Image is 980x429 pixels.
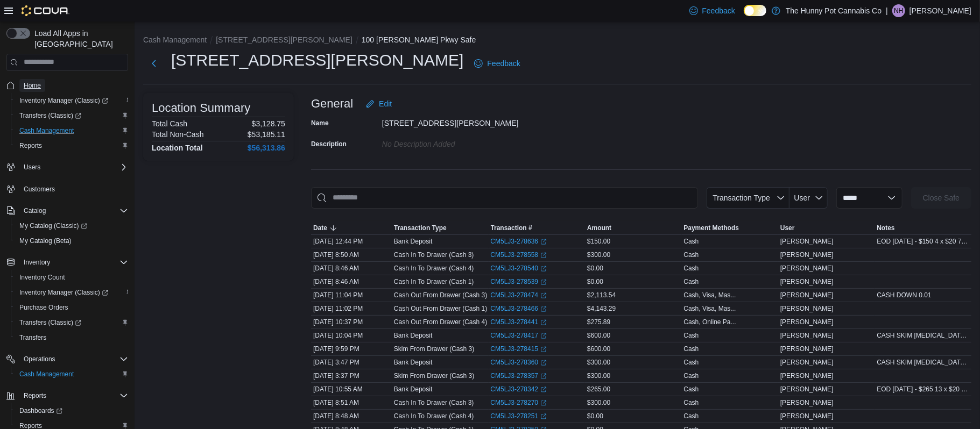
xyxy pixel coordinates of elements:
[382,115,526,127] div: [STREET_ADDRESS][PERSON_NAME]
[491,291,547,299] a: CM5LJ3-278474External link
[587,371,610,380] span: $300.00
[780,412,834,420] span: [PERSON_NAME]
[911,187,971,209] button: Close Safe
[491,345,547,353] a: CM5LJ3-278415External link
[587,251,610,259] span: $300.00
[382,135,526,148] div: No Description added
[311,187,698,209] input: This is a search bar. As you type, the results lower in the page will automatically filter.
[143,34,971,47] nav: An example of EuiBreadcrumbs
[684,237,699,246] div: Cash
[491,277,547,286] a: CM5LJ3-278539External link
[394,398,474,407] p: Cash In To Drawer (Cash 3)
[15,271,128,284] span: Inventory Count
[684,358,699,367] div: Cash
[15,331,128,344] span: Transfers
[877,358,970,367] span: CASH SKIM [MEDICAL_DATA] [DATE] 2 x $100 2 x $50
[19,78,128,92] span: Home
[15,124,78,137] a: Cash Management
[875,221,972,234] button: Notes
[15,404,67,417] a: Dashboards
[152,130,204,139] h6: Total Non-Cash
[19,161,45,174] button: Users
[15,404,128,417] span: Dashboards
[252,119,285,128] p: $3,128.75
[11,218,132,233] a: My Catalog (Classic)
[15,219,128,232] span: My Catalog (Classic)
[684,318,736,326] div: Cash, Online Pa...
[15,368,78,381] a: Cash Management
[684,412,699,420] div: Cash
[540,319,547,326] svg: External link
[15,316,128,329] span: Transfers (Classic)
[394,224,447,232] span: Transaction Type
[15,139,46,152] a: Reports
[311,316,392,328] div: [DATE] 10:37 PM
[540,373,547,380] svg: External link
[24,206,46,215] span: Catalog
[491,264,547,273] a: CM5LJ3-278540External link
[491,251,547,259] a: CM5LJ3-278558External link
[15,94,112,107] a: Inventory Manager (Classic)
[489,221,586,234] button: Transaction #
[11,123,132,138] button: Cash Management
[152,144,203,152] h4: Location Total
[684,385,699,394] div: Cash
[15,286,112,299] a: Inventory Manager (Classic)
[394,385,432,394] p: Bank Deposit
[886,4,888,17] p: |
[587,318,610,326] span: $275.89
[152,102,250,115] h3: Location Summary
[713,194,770,202] span: Transaction Type
[540,387,547,393] svg: External link
[780,304,834,313] span: [PERSON_NAME]
[311,119,329,127] label: Name
[2,77,132,93] button: Home
[311,97,353,110] h3: General
[394,237,432,246] p: Bank Deposit
[540,292,547,299] svg: External link
[392,221,489,234] button: Transaction Type
[152,119,187,128] h6: Total Cash
[311,289,392,302] div: [DATE] 11:04 PM
[11,138,132,153] button: Reports
[587,331,610,340] span: $600.00
[19,237,72,245] span: My Catalog (Beta)
[877,291,932,299] span: CASH DOWN 0.01
[22,5,69,16] img: Cova
[15,234,128,247] span: My Catalog (Beta)
[248,144,285,152] h4: $56,313.86
[311,235,392,248] div: [DATE] 12:44 PM
[379,98,392,109] span: Edit
[11,330,132,345] button: Transfers
[313,224,327,232] span: Date
[311,329,392,342] div: [DATE] 10:04 PM
[19,204,50,217] button: Catalog
[19,273,65,282] span: Inventory Count
[540,252,547,259] svg: External link
[19,183,59,196] a: Customers
[394,291,487,299] p: Cash Out From Drawer (Cash 3)
[540,266,547,272] svg: External link
[19,126,74,135] span: Cash Management
[311,262,392,275] div: [DATE] 8:46 AM
[19,333,46,342] span: Transfers
[15,124,128,137] span: Cash Management
[19,111,81,120] span: Transfers (Classic)
[311,369,392,382] div: [DATE] 3:37 PM
[19,389,128,402] span: Reports
[11,300,132,315] button: Purchase Orders
[491,358,547,367] a: CM5LJ3-278360External link
[15,301,128,314] span: Purchase Orders
[587,264,603,273] span: $0.00
[587,345,610,353] span: $600.00
[540,239,547,245] svg: External link
[11,93,132,108] a: Inventory Manager (Classic)
[684,277,699,286] div: Cash
[894,4,903,17] span: NH
[2,352,132,367] button: Operations
[15,234,76,247] a: My Catalog (Beta)
[19,256,128,269] span: Inventory
[11,315,132,330] a: Transfers (Classic)
[11,233,132,248] button: My Catalog (Beta)
[487,58,520,69] span: Feedback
